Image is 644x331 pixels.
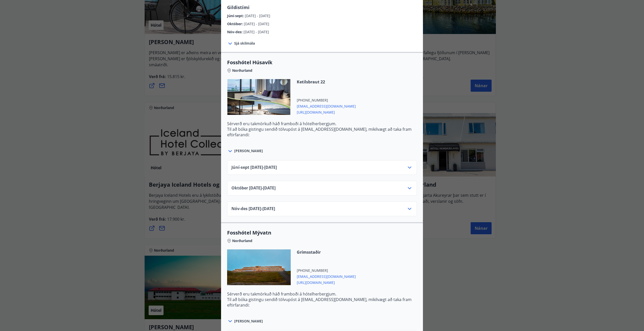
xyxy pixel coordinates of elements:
[244,21,269,26] span: [DATE] - [DATE]
[227,126,417,138] p: Til að bóka gistingu sendið tölvupóst á [EMAIL_ADDRESS][DOMAIN_NAME], mikilvægt að taka fram efti...
[227,59,417,66] span: Fosshótel Húsavík
[234,148,263,153] span: [PERSON_NAME]
[297,98,356,103] span: [PHONE_NUMBER]
[227,4,250,10] span: Gildistími
[232,68,252,73] span: Norðurland
[227,121,417,126] p: Sérverð eru takmörkuð háð framboði á hótelherbergjum.
[234,41,255,46] span: Sjá skilmála
[244,29,269,34] span: [DATE] - [DATE]
[231,185,276,191] span: Október [DATE] - [DATE]
[227,13,245,18] span: Júní-sept :
[297,79,356,85] span: Ketilsbraut 22
[245,13,270,18] span: [DATE] - [DATE]
[231,164,277,171] span: Júní-sept [DATE] - [DATE]
[297,109,356,115] span: [URL][DOMAIN_NAME]
[237,142,417,147] li: Greiðsla sé með Ferðaávísun Stéttarfélaganna
[227,29,244,34] span: Nóv-des :
[297,103,356,109] span: [EMAIL_ADDRESS][DOMAIN_NAME]
[227,21,244,26] span: Október :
